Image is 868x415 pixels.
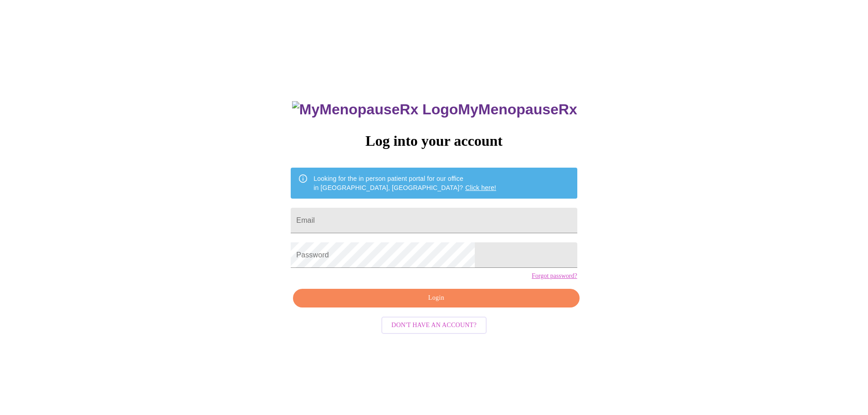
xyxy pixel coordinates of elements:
span: Login [303,292,569,304]
a: Click here! [465,184,496,191]
button: Login [293,289,579,307]
button: Don't have an account? [381,317,487,334]
span: Don't have an account? [391,320,477,331]
a: Forgot password? [532,272,577,280]
img: MyMenopauseRx Logo [292,101,458,118]
h3: Log into your account [291,133,577,149]
h3: MyMenopauseRx [292,101,577,118]
div: Looking for the in person patient portal for our office in [GEOGRAPHIC_DATA], [GEOGRAPHIC_DATA]? [313,170,496,196]
a: Don't have an account? [379,321,489,328]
